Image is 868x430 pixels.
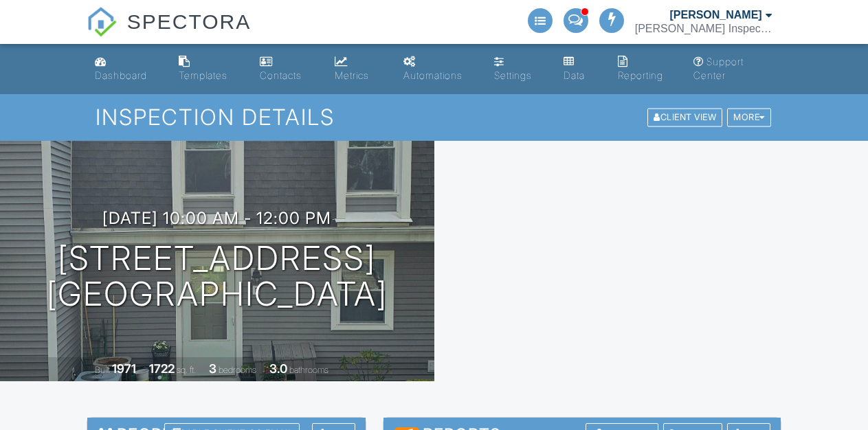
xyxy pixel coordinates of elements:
div: More [727,109,771,127]
a: Data [558,49,601,89]
div: Contacts [260,69,302,81]
a: Dashboard [89,49,162,89]
div: Client View [647,109,722,127]
div: [PERSON_NAME] [669,8,761,22]
span: bathrooms [289,365,329,375]
a: Templates [173,49,243,89]
h1: [STREET_ADDRESS] [GEOGRAPHIC_DATA] [47,240,388,313]
div: Automations [403,69,463,81]
span: Built [95,365,110,375]
a: Settings [489,49,546,89]
div: Settings [494,69,532,81]
div: 1971 [112,361,136,376]
span: bedrooms [219,365,256,375]
a: Metrics [329,49,387,89]
div: 3 [209,361,216,376]
div: Support Center [693,56,744,81]
div: Schaefer Inspection Service [635,22,772,36]
a: SPECTORA [87,21,251,46]
a: Reporting [612,49,678,89]
span: sq. ft. [177,365,196,375]
div: Data [564,69,585,81]
div: Dashboard [95,69,147,81]
div: Templates [179,69,227,81]
h1: Inspection Details [96,105,772,129]
a: Support Center [688,49,778,89]
a: Contacts [254,49,319,89]
div: 3.0 [269,361,287,376]
div: Metrics [335,69,369,81]
img: The Best Home Inspection Software - Spectora [87,7,117,37]
a: Automations (Advanced) [398,49,478,89]
span: SPECTORA [127,7,252,36]
a: Client View [646,111,726,122]
div: 1722 [149,361,175,376]
div: Reporting [618,69,663,81]
h3: [DATE] 10:00 am - 12:00 pm [102,209,331,227]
